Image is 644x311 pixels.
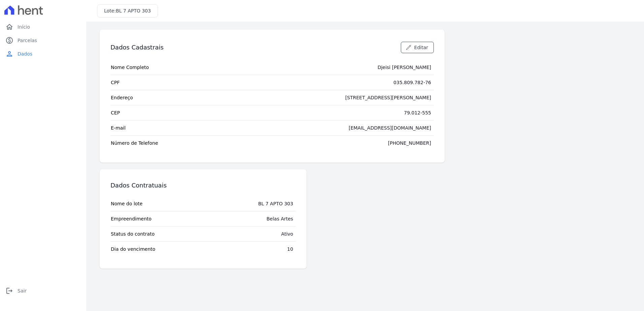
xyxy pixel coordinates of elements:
h3: Dados Contratuais [110,181,167,189]
div: 035.809.782-76 [393,79,431,86]
a: Editar [401,42,434,53]
h3: Dados Cadastrais [110,43,164,51]
div: 79.012-555 [404,109,431,116]
a: logoutSair [3,284,84,298]
div: [EMAIL_ADDRESS][DOMAIN_NAME] [349,125,431,131]
div: Ativo [281,231,293,237]
a: paidParcelas [3,34,84,47]
div: [PHONE_NUMBER] [388,140,431,146]
span: Dados [18,50,32,57]
i: home [5,23,13,31]
i: person [5,50,13,58]
span: E-mail [111,125,126,131]
a: personDados [3,47,84,61]
span: Dia do vencimento [111,246,155,252]
div: Djeisi [PERSON_NAME] [378,64,431,71]
span: Nome do lote [111,200,142,207]
span: Número de Telefone [111,140,158,146]
span: Empreendimento [111,215,152,222]
h3: Lote: [104,7,151,14]
span: Editar [414,44,428,51]
div: [STREET_ADDRESS][PERSON_NAME] [345,94,431,101]
i: logout [5,287,13,295]
i: paid [5,36,13,44]
span: Sair [18,287,27,294]
div: Belas Artes [266,215,293,222]
span: Nome Completo [111,64,149,71]
div: BL 7 APTO 303 [258,200,293,207]
span: CEP [111,109,120,116]
span: CPF [111,79,120,86]
span: Parcelas [18,37,37,44]
span: Endereço [111,94,133,101]
span: BL 7 APTO 303 [116,8,151,13]
div: 10 [287,246,293,252]
span: Início [18,24,30,30]
span: Status do contrato [111,231,155,237]
a: homeInício [3,20,84,34]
